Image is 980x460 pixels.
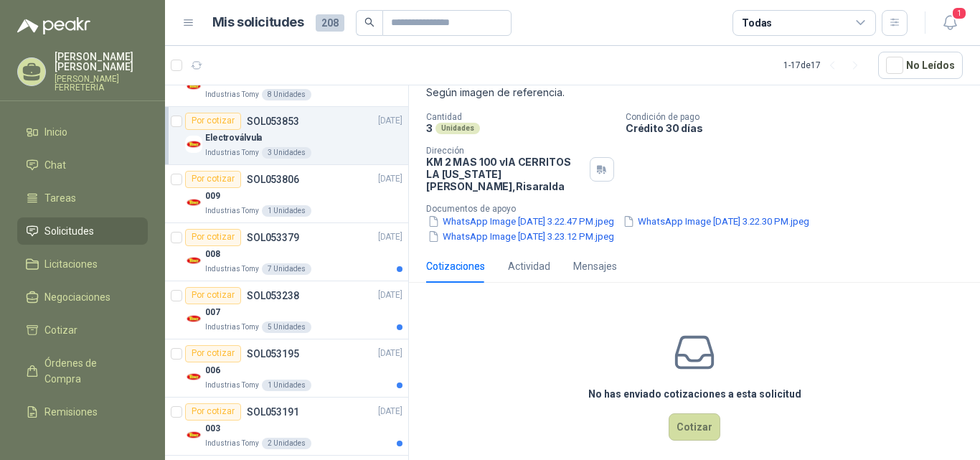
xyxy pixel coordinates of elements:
[44,355,134,387] span: Órdenes de Compra
[205,189,220,203] p: 009
[426,214,616,229] button: WhatsApp Image [DATE] 3.22.47 PM.jpeg
[262,321,311,333] div: 5 Unidades
[44,223,94,239] span: Solicitudes
[185,136,202,153] img: Company Logo
[44,124,67,140] span: Inicio
[205,306,220,319] p: 007
[508,258,550,274] div: Actividad
[55,52,148,72] p: [PERSON_NAME] [PERSON_NAME]
[185,252,202,269] img: Company Logo
[378,405,402,418] p: [DATE]
[262,147,311,159] div: 3 Unidades
[205,131,262,145] p: Electroválvula
[783,54,867,77] div: 1 - 17 de 17
[44,322,77,338] span: Cotizar
[316,14,344,32] span: 208
[378,172,402,186] p: [DATE]
[44,157,66,173] span: Chat
[44,404,98,420] span: Remisiones
[435,123,480,134] div: Unidades
[185,113,241,130] div: Por cotizar
[185,403,241,421] div: Por cotizar
[426,85,963,100] p: Según imagen de referencia.
[426,146,584,156] p: Dirección
[44,289,110,305] span: Negociaciones
[205,248,220,261] p: 008
[165,339,408,398] a: Por cotizarSOL053195[DATE] Company Logo006Industrias Tomy1 Unidades
[378,114,402,128] p: [DATE]
[247,349,299,359] p: SOL053195
[878,52,963,79] button: No Leídos
[262,205,311,217] div: 1 Unidades
[262,438,311,449] div: 2 Unidades
[626,112,974,122] p: Condición de pago
[937,10,963,36] button: 1
[205,205,259,217] p: Industrias Tomy
[205,438,259,449] p: Industrias Tomy
[364,17,374,27] span: search
[426,204,974,214] p: Documentos de apoyo
[17,316,148,344] a: Cotizar
[621,214,811,229] button: WhatsApp Image [DATE] 3.22.30 PM.jpeg
[185,310,202,327] img: Company Logo
[17,17,90,34] img: Logo peakr
[426,112,614,122] p: Cantidad
[205,263,259,275] p: Industrias Tomy
[185,287,241,304] div: Por cotizar
[185,426,202,443] img: Company Logo
[588,386,801,402] h3: No has enviado cotizaciones a esta solicitud
[44,190,76,206] span: Tareas
[185,171,241,188] div: Por cotizar
[17,217,148,245] a: Solicitudes
[262,263,311,275] div: 7 Unidades
[205,380,259,391] p: Industrias Tomy
[205,321,259,333] p: Industrias Tomy
[378,347,402,360] p: [DATE]
[185,194,202,211] img: Company Logo
[262,89,311,100] div: 8 Unidades
[247,233,299,243] p: SOL053379
[205,422,220,436] p: 003
[165,107,408,165] a: Por cotizarSOL053853[DATE] Company LogoElectroválvulaIndustrias Tomy3 Unidades
[185,229,241,246] div: Por cotizar
[165,398,408,456] a: Por cotizarSOL053191[DATE] Company Logo003Industrias Tomy2 Unidades
[205,89,259,100] p: Industrias Tomy
[17,398,148,426] a: Remisiones
[165,165,408,223] a: Por cotizarSOL053806[DATE] Company Logo009Industrias Tomy1 Unidades
[426,258,485,274] div: Cotizaciones
[17,118,148,146] a: Inicio
[378,288,402,302] p: [DATE]
[212,12,304,33] h1: Mis solicitudes
[247,291,299,301] p: SOL053238
[165,281,408,339] a: Por cotizarSOL053238[DATE] Company Logo007Industrias Tomy5 Unidades
[17,349,148,393] a: Órdenes de Compra
[185,368,202,385] img: Company Logo
[426,122,433,134] p: 3
[205,364,220,377] p: 006
[626,122,974,134] p: Crédito 30 días
[378,230,402,244] p: [DATE]
[17,151,148,179] a: Chat
[247,174,299,184] p: SOL053806
[44,256,98,272] span: Licitaciones
[951,6,967,20] span: 1
[205,147,259,159] p: Industrias Tomy
[247,407,299,417] p: SOL053191
[185,78,202,95] img: Company Logo
[17,184,148,212] a: Tareas
[55,75,148,92] p: [PERSON_NAME] FERRETERIA
[742,15,772,31] div: Todas
[17,250,148,278] a: Licitaciones
[17,283,148,311] a: Negociaciones
[165,223,408,281] a: Por cotizarSOL053379[DATE] Company Logo008Industrias Tomy7 Unidades
[669,413,720,441] button: Cotizar
[185,345,241,362] div: Por cotizar
[247,116,299,126] p: SOL053853
[573,258,617,274] div: Mensajes
[426,229,616,244] button: WhatsApp Image [DATE] 3.23.12 PM.jpeg
[262,380,311,391] div: 1 Unidades
[426,156,584,192] p: KM 2 MAS 100 vIA CERRITOS LA [US_STATE] [PERSON_NAME] , Risaralda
